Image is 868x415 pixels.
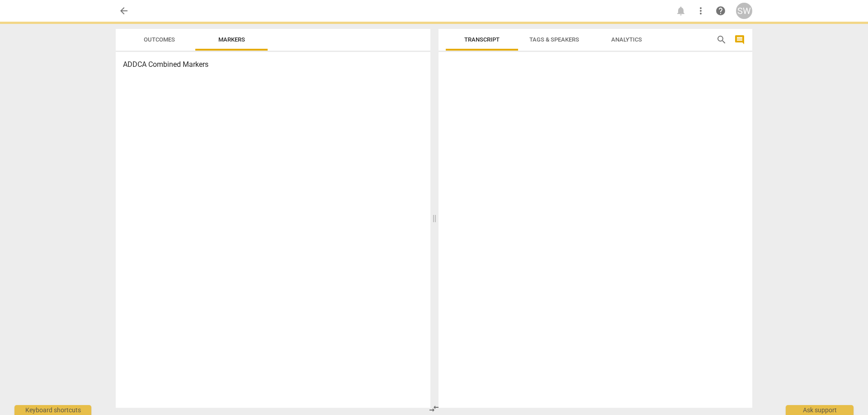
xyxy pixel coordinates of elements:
button: SW [736,3,752,19]
div: Keyboard shortcuts [14,405,91,415]
span: search [716,34,727,45]
span: Tags & Speakers [529,36,579,43]
div: Ask support [786,405,854,415]
span: Transcript [464,36,500,43]
span: help [715,5,726,16]
span: Analytics [611,36,642,43]
a: Help [712,3,729,19]
span: Markers [218,36,245,43]
span: compare_arrows [429,403,439,414]
span: more_vert [695,5,706,16]
span: arrow_back [118,5,129,16]
button: Search [714,33,729,47]
h3: ADDCA Combined Markers [123,59,423,70]
span: Outcomes [144,36,175,43]
span: comment [734,34,745,45]
button: Show/Hide comments [732,33,747,47]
